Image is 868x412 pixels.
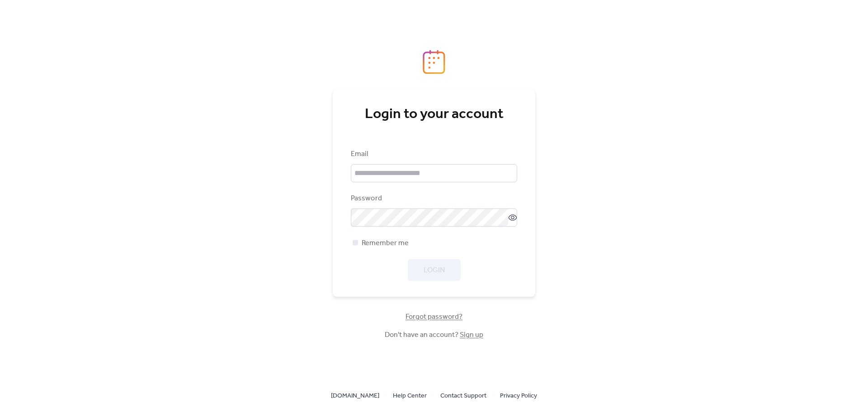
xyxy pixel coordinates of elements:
span: Help Center [393,391,427,402]
span: Contact Support [440,391,486,402]
a: Sign up [460,328,483,342]
span: Forgot password? [406,312,462,322]
div: Login to your account [351,105,517,123]
span: [DOMAIN_NAME] [331,391,379,402]
img: logo [423,50,445,74]
span: Remember me [362,238,409,249]
a: Privacy Policy [500,390,537,401]
span: Privacy Policy [500,391,537,402]
div: Email [351,149,515,160]
a: [DOMAIN_NAME] [331,390,379,401]
span: Don't have an account? [385,330,483,341]
div: Password [351,193,515,204]
a: Help Center [393,390,427,401]
a: Contact Support [440,390,486,401]
a: Forgot password? [406,314,462,319]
